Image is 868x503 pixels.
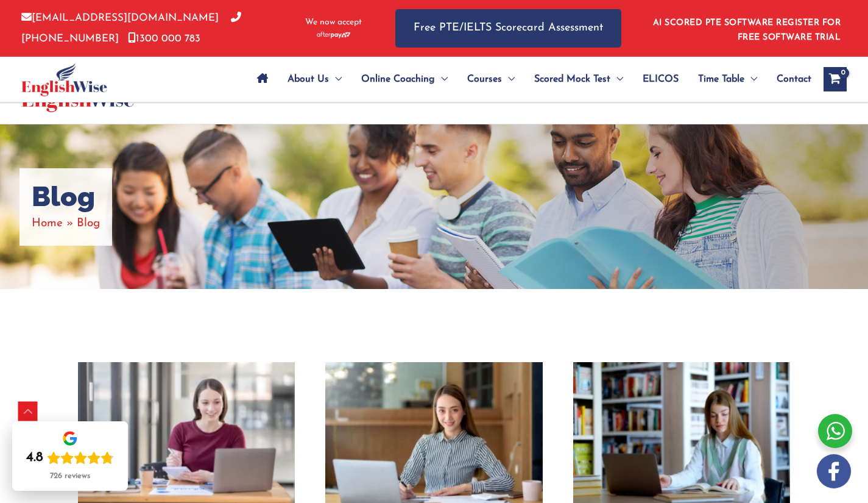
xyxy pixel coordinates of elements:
[247,58,811,101] nav: Site Navigation: Main Menu
[688,58,767,101] a: Time TableMenu Toggle
[26,449,43,466] div: 4.8
[351,58,457,101] a: Online CoachingMenu Toggle
[524,58,633,101] a: Scored Mock TestMenu Toggle
[317,32,350,38] img: Afterpay-Logo
[698,58,744,101] span: Time Table
[435,58,448,101] span: Menu Toggle
[50,471,90,481] div: 726 reviews
[767,58,811,101] a: Contact
[305,16,362,29] span: We now accept
[278,58,351,101] a: About UsMenu Toggle
[502,58,515,101] span: Menu Toggle
[32,218,63,229] a: Home
[653,18,841,42] a: AI SCORED PTE SOFTWARE REGISTER FOR FREE SOFTWARE TRIAL
[633,58,688,101] a: ELICOS
[824,67,847,91] a: View Shopping Cart, empty
[128,34,200,44] a: 1300 000 783
[77,218,100,229] span: Blog
[361,58,435,101] span: Online Coaching
[610,58,623,101] span: Menu Toggle
[777,58,811,101] span: Contact
[744,58,757,101] span: Menu Toggle
[534,58,610,101] span: Scored Mock Test
[467,58,502,101] span: Courses
[643,58,679,101] span: ELICOS
[26,449,114,466] div: Rating: 4.8 out of 5
[21,63,107,96] img: cropped-ew-logo
[817,454,851,488] img: white-facebook.png
[457,58,524,101] a: CoursesMenu Toggle
[288,58,329,101] span: About Us
[21,13,219,23] a: [EMAIL_ADDRESS][DOMAIN_NAME]
[395,9,621,48] a: Free PTE/IELTS Scorecard Assessment
[646,9,847,48] aside: Header Widget 1
[32,213,100,234] nav: Breadcrumbs
[21,13,241,43] a: [PHONE_NUMBER]
[32,180,100,213] h1: Blog
[329,58,342,101] span: Menu Toggle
